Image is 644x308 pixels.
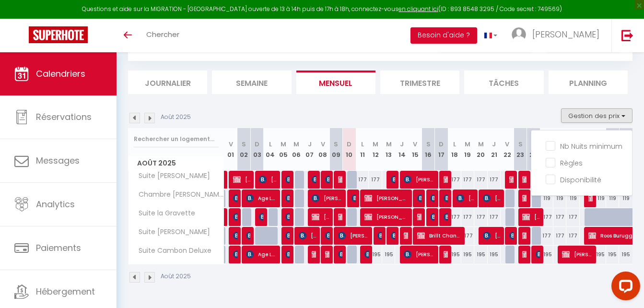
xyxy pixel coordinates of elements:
[351,189,356,207] span: Priska Höflich
[488,171,501,189] div: 177
[504,19,611,52] a: ... [PERSON_NAME]
[536,245,540,263] span: [PERSON_NAME]
[522,170,527,189] span: [PERSON_NAME]
[229,140,233,149] abbr: V
[395,128,408,171] th: 14
[410,27,477,44] button: Besoin d'aide ?
[461,208,474,226] div: 177
[325,245,329,263] span: [PERSON_NAME]
[161,272,191,281] p: Août 2025
[448,246,461,263] div: 195
[264,128,277,171] th: 04
[527,128,540,171] th: 24
[488,208,501,226] div: 177
[233,226,237,245] span: [PERSON_NAME]
[134,130,219,148] input: Rechercher un logement...
[130,208,198,219] span: Suite la Gravette
[604,268,644,308] iframe: LiveChat chat widget
[461,227,474,245] div: 177
[325,226,329,245] span: Maite Couteau
[566,190,579,207] div: 119
[290,128,303,171] th: 06
[246,226,250,245] span: [PERSON_NAME]
[36,285,95,297] span: Hébergement
[233,189,237,207] span: [PERSON_NAME]
[430,189,434,207] span: [PERSON_NAME]
[382,128,395,171] th: 13
[444,245,448,263] span: [PERSON_NAME]
[566,128,579,171] th: 27
[488,246,501,263] div: 195
[380,71,459,94] li: Trimestre
[334,140,338,149] abbr: S
[369,128,382,171] th: 12
[417,189,422,207] span: [PERSON_NAME]
[566,208,579,226] div: 177
[364,189,408,207] span: [PERSON_NAME] Vienne
[36,68,85,80] span: Calendriers
[338,245,342,263] span: [PERSON_NAME]
[448,128,461,171] th: 18
[478,140,484,149] abbr: M
[161,113,191,122] p: Août 2025
[409,128,422,171] th: 15
[448,171,461,189] div: 177
[373,140,378,149] abbr: M
[619,246,632,263] div: 195
[277,128,290,171] th: 05
[146,29,179,39] span: Chercher
[369,246,382,263] div: 195
[400,140,404,149] abbr: J
[540,190,553,207] div: 119
[377,226,382,245] span: [PERSON_NAME]
[532,28,599,40] span: [PERSON_NAME]
[619,128,632,171] th: 31
[29,26,88,43] img: Super Booking
[404,245,434,263] span: [PERSON_NAME]
[522,226,527,245] span: [PERSON_NAME]
[364,208,408,226] span: [PERSON_NAME] Vienne
[501,128,514,171] th: 22
[299,226,316,245] span: [PERSON_NAME]
[461,246,474,263] div: 195
[540,128,553,171] th: 25
[553,208,566,226] div: 177
[233,170,250,189] span: [PERSON_NAME]
[444,170,448,189] span: [PERSON_NAME]
[435,128,448,171] th: 17
[139,19,187,52] a: Chercher
[413,140,417,149] abbr: V
[269,140,272,149] abbr: L
[325,170,329,189] span: Maite Couteau
[338,208,342,226] span: [PERSON_NAME]
[509,226,514,245] span: [PERSON_NAME]
[474,208,487,226] div: 177
[461,171,474,189] div: 177
[522,245,527,263] span: [PERSON_NAME]
[566,227,579,245] div: 177
[250,128,263,171] th: 03
[255,140,259,149] abbr: D
[347,140,351,149] abbr: D
[522,189,527,207] span: [PERSON_NAME]
[329,128,342,171] th: 09
[237,128,250,171] th: 02
[361,140,364,149] abbr: L
[474,246,487,263] div: 195
[417,226,460,245] span: Brillt Chantal
[483,226,500,245] span: [PERSON_NAME]
[303,128,316,171] th: 07
[512,27,526,42] img: ...
[593,246,606,263] div: 195
[540,208,553,226] div: 177
[312,170,316,189] span: [PERSON_NAME]
[356,171,369,189] div: 177
[553,128,566,171] th: 26
[509,170,514,189] span: [PERSON_NAME]
[312,189,342,207] span: [PERSON_NAME]
[364,245,369,263] span: [PERSON_NAME]
[553,190,566,207] div: 119
[312,245,316,263] span: [PERSON_NAME]
[259,208,263,226] span: [PERSON_NAME]
[369,171,382,189] div: 177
